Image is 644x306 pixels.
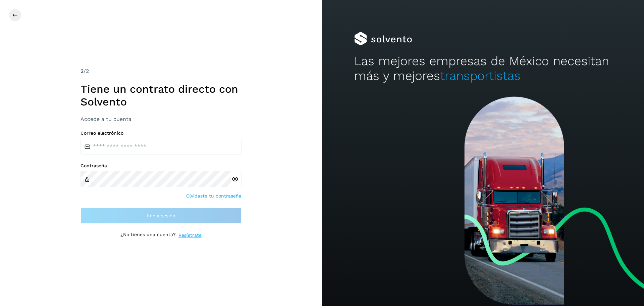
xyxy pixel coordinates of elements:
label: Correo electrónico [80,130,241,136]
p: ¿No tienes una cuenta? [120,232,176,239]
h1: Tiene un contrato directo con Solvento [80,83,241,108]
label: Contraseña [80,163,241,169]
button: Inicia sesión [80,208,241,224]
h3: Accede a tu cuenta [80,116,241,122]
h2: Las mejores empresas de México necesitan más y mejores [354,54,612,84]
span: transportistas [440,69,521,83]
a: Regístrate [178,232,202,239]
span: 2 [80,68,84,74]
a: Olvidaste tu contraseña [186,192,241,200]
span: Inicia sesión [147,213,175,218]
div: /2 [80,67,241,75]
